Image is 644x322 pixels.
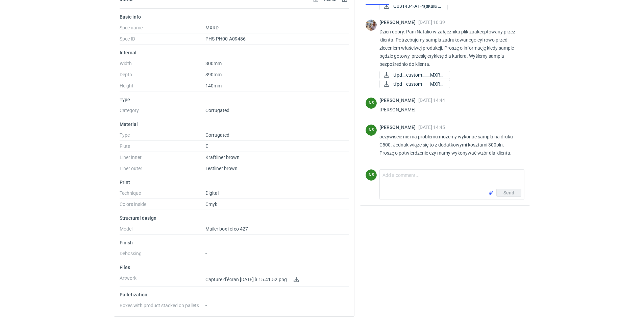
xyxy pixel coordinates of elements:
[205,25,219,30] span: MXRD
[366,169,377,181] div: Natalia Stępak
[379,20,418,25] span: [PERSON_NAME]
[379,98,418,103] span: [PERSON_NAME]
[205,108,229,113] span: Corrugated
[205,72,222,77] span: 390mm
[379,133,519,157] p: oczywiście nie ma problemu możemy wykonać sampla na druku C500. Jednak wiąże się to z dodatkowymi...
[120,36,205,45] dt: Spec ID
[418,125,445,130] span: [DATE] 14:45
[366,125,377,136] div: Natalia Stępak
[379,80,450,88] a: tfpd__custom____MXRD...
[120,61,205,69] dt: Width
[205,83,222,88] span: 140mm
[120,303,205,311] dt: Boxes with product stacked on pallets
[120,240,349,245] p: Finish
[379,71,447,79] div: tfpd__custom____MXRD__d0__oR565910165__v3 (1).pdf
[379,80,447,88] div: tfpd__custom____MXRD__d0__oR565910165__v3.pdf
[120,108,205,116] dt: Category
[205,226,248,232] span: Mailer box fefco 427
[205,190,219,196] span: Digital
[120,122,349,127] p: Material
[393,2,442,10] span: Q031434-A1-4(skala 1...
[120,50,349,55] p: Internal
[418,98,445,103] span: [DATE] 14:44
[120,265,349,270] p: Files
[120,143,205,152] dt: Flute
[205,143,208,149] span: E
[503,190,514,195] span: Send
[120,190,205,199] dt: Technique
[120,251,205,259] dt: Debossing
[205,303,207,308] span: -
[205,155,240,160] span: Kraftliner brown
[120,166,205,174] dt: Liner outer
[205,132,229,138] span: Corrugated
[205,166,238,171] span: Testliner brown
[120,14,349,20] p: Basic info
[366,20,377,31] img: Michał Palasek
[120,180,349,185] p: Print
[366,98,377,109] figcaption: NS
[379,2,447,10] div: Q031434-A1-4(skala 1).pdf
[205,61,222,66] span: 300mm
[393,80,444,88] span: tfpd__custom____MXRD...
[120,202,205,210] dt: Colors inside
[366,98,377,109] div: Natalia Stępak
[379,125,418,130] span: [PERSON_NAME]
[379,71,450,79] a: tfpd__custom____MXRD...
[393,71,444,79] span: tfpd__custom____MXRD...
[366,125,377,136] figcaption: NS
[120,275,205,287] dt: Artwork
[205,251,207,256] span: -
[205,277,287,282] span: Capture d’écran [DATE] à 15.41.52.png
[205,202,217,207] span: Cmyk
[379,2,448,10] a: Q031434-A1-4(skala 1...
[120,155,205,163] dt: Liner inner
[120,226,205,235] dt: Model
[205,36,246,42] span: PHS-PH00-A09486
[120,292,349,297] p: Palletization
[120,83,205,91] dt: Height
[379,106,519,114] p: [PERSON_NAME],
[120,132,205,141] dt: Type
[496,189,521,197] button: Send
[120,25,205,33] dt: Spec name
[418,20,445,25] span: [DATE] 10:39
[120,97,349,102] p: Type
[120,72,205,80] dt: Depth
[379,28,519,68] p: Dzień dobry. Pani Natalio w załączniku plik zaakceptowany przez klienta. Potrzebujemy sampla zadr...
[120,215,349,221] p: Structural design
[366,169,377,181] figcaption: NS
